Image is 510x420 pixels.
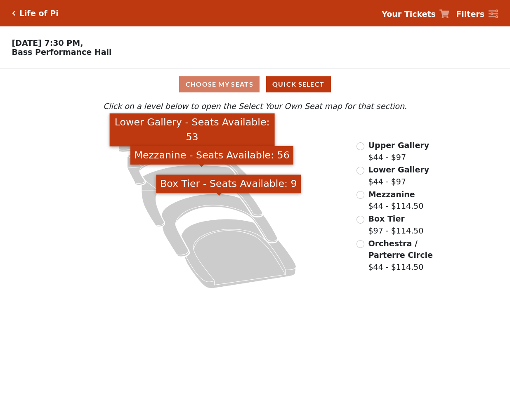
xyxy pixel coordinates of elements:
[368,214,405,223] span: Box Tier
[110,113,275,146] div: Lower Gallery - Seats Available: 53
[12,10,16,16] a: Click here to go back to filters
[19,9,59,18] h5: Life of Pi
[368,164,430,187] label: $44 - $97
[368,190,415,199] span: Mezzanine
[181,219,296,288] path: Orchestra / Parterre Circle - Seats Available: 12
[368,238,441,273] label: $44 - $114.50
[368,189,424,212] label: $44 - $114.50
[130,146,293,165] div: Mezzanine - Seats Available: 56
[368,239,433,260] span: Orchestra / Parterre Circle
[368,139,430,163] label: $44 - $97
[266,76,331,92] button: Quick Select
[156,175,301,193] div: Box Tier - Seats Available: 9
[456,8,498,20] a: Filters
[456,9,484,19] strong: Filters
[368,213,424,236] label: $97 - $114.50
[382,8,449,20] a: Your Tickets
[382,9,436,19] strong: Your Tickets
[368,165,430,174] span: Lower Gallery
[368,141,430,150] span: Upper Gallery
[70,100,441,112] p: Click on a level below to open the Select Your Own Seat map for that section.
